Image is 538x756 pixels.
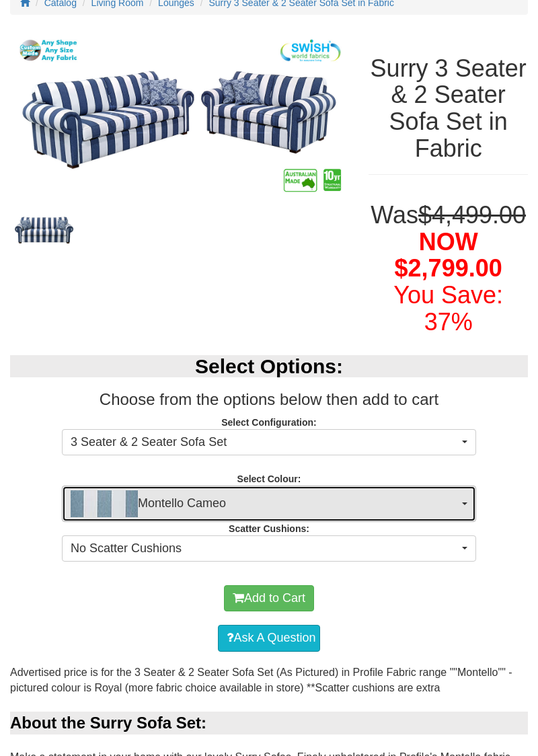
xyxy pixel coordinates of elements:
[71,540,459,558] span: No Scatter Cushions
[393,281,503,336] font: You Save: 37%
[71,434,459,451] span: 3 Seater & 2 Seater Sofa Set
[10,712,528,734] div: About the Surry Sofa Set:
[395,228,502,282] span: NOW $2,799.00
[224,585,314,612] button: Add to Cart
[221,417,317,428] strong: Select Configuration:
[369,55,528,161] h1: Surry 3 Seater & 2 Seater Sofa Set in Fabric
[71,490,138,517] img: Montello Cameo
[62,535,476,562] button: No Scatter Cushions
[237,474,301,484] strong: Select Colour:
[62,486,476,522] button: Montello CameoMontello Cameo
[218,625,319,652] a: Ask A Question
[195,355,343,377] b: Select Options:
[229,523,309,534] strong: Scatter Cushions:
[418,201,526,229] del: $4,499.00
[71,490,459,517] span: Montello Cameo
[10,391,528,408] h3: Choose from the options below then add to cart
[369,202,528,335] h1: Was
[62,429,476,456] button: 3 Seater & 2 Seater Sofa Set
